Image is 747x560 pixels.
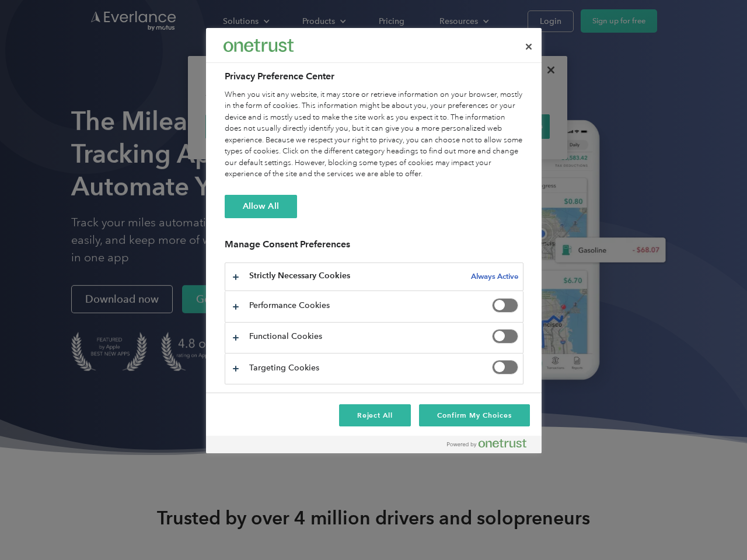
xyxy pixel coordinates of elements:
[419,404,529,426] button: Confirm My Choices
[447,439,536,453] a: Powered by OneTrust Opens in a new Tab
[225,195,297,218] button: Allow All
[516,34,542,60] button: Close
[206,28,542,453] div: Privacy Preference Center
[225,89,523,180] div: When you visit any website, it may store or retrieve information on your browser, mostly in the f...
[447,439,526,448] img: Powered by OneTrust Opens in a new Tab
[224,39,294,51] img: Everlance
[225,69,523,83] h2: Privacy Preference Center
[225,239,523,257] h3: Manage Consent Preferences
[339,404,411,426] button: Reject All
[224,34,294,57] div: Everlance
[206,28,542,453] div: Preference center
